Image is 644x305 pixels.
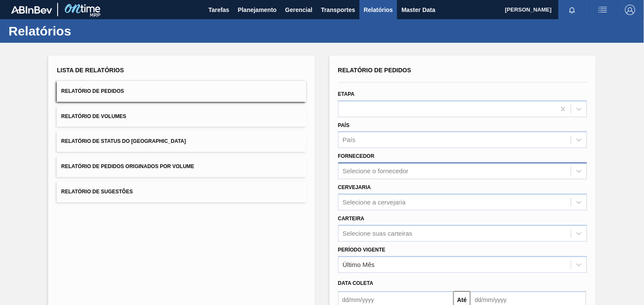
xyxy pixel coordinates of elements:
[61,138,186,144] span: Relatório de Status do [GEOGRAPHIC_DATA]
[338,91,355,97] label: Etapa
[338,247,386,253] label: Período Vigente
[343,136,356,144] div: País
[57,106,306,127] button: Relatório de Volumes
[338,153,375,159] label: Fornecedor
[364,5,393,15] span: Relatórios
[61,113,126,119] span: Relatório de Volumes
[343,198,406,206] div: Selecione a cervejaria
[598,5,608,15] img: userActions
[57,131,306,152] button: Relatório de Status do [GEOGRAPHIC_DATA]
[343,168,409,175] div: Selecione o fornecedor
[343,261,375,268] div: Último Mês
[11,6,52,14] img: TNhmsLtSVTkK8tSr43FrP2fwEKptu5GPRR3wAAAABJRU5ErkJggg==
[338,216,365,222] label: Carteira
[57,67,124,74] span: Lista de Relatórios
[57,181,306,202] button: Relatório de Sugestões
[401,5,435,15] span: Master Data
[61,163,194,169] span: Relatório de Pedidos Originados por Volume
[238,5,277,15] span: Planejamento
[61,189,133,195] span: Relatório de Sugestões
[208,5,229,15] span: Tarefas
[338,280,374,286] span: Data coleta
[285,5,313,15] span: Gerencial
[338,122,350,128] label: País
[338,67,412,74] span: Relatório de Pedidos
[57,81,306,102] button: Relatório de Pedidos
[61,88,124,94] span: Relatório de Pedidos
[57,156,306,177] button: Relatório de Pedidos Originados por Volume
[9,26,160,36] h1: Relatórios
[343,230,413,237] div: Selecione suas carteiras
[625,5,635,15] img: Logout
[338,184,371,190] label: Cervejaria
[321,5,355,15] span: Transportes
[559,4,586,16] button: Notificações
